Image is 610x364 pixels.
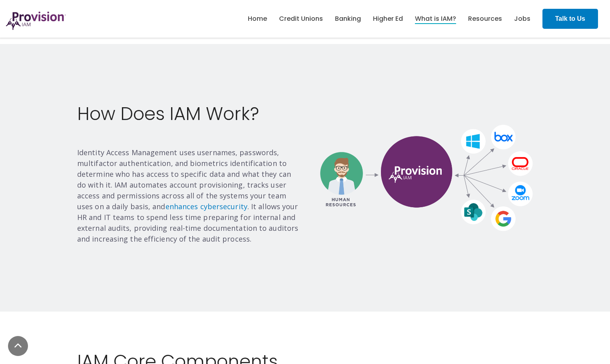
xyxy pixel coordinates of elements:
a: Banking [335,12,361,26]
h2: How Does IAM Work? [77,104,299,144]
nav: menu [242,6,536,32]
a: Resources [468,12,502,26]
img: HR_Provision_Diagram_IAM@2x [311,125,533,231]
a: What is IAM? [415,12,456,26]
a: Home [248,12,267,26]
a: enhances cybersecurity [165,202,247,211]
a: Higher Ed [373,12,403,26]
a: Jobs [514,12,530,26]
a: Talk to Us [542,9,598,29]
p: Identity Access Management uses usernames, passwords, multifactor authentication, and biometrics ... [77,147,299,244]
strong: Talk to Us [555,15,585,22]
a: Credit Unions [279,12,323,26]
img: ProvisionIAM-Logo-Purple [6,12,66,30]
